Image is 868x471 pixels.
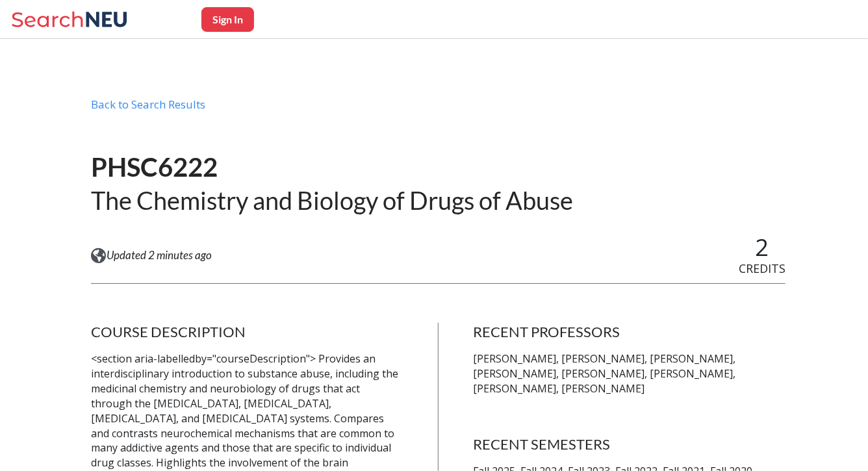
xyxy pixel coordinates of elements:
[473,351,785,396] p: [PERSON_NAME], [PERSON_NAME], [PERSON_NAME], [PERSON_NAME], [PERSON_NAME], [PERSON_NAME], [PERSON...
[201,7,254,32] button: Sign In
[473,323,785,341] h4: RECENT PROFESSORS
[91,97,785,122] div: Back to Search Results
[739,261,785,276] span: CREDITS
[473,435,785,453] h4: RECENT SEMESTERS
[91,323,403,341] h4: COURSE DESCRIPTION
[91,151,573,184] h1: PHSC6222
[107,248,212,262] span: Updated 2 minutes ago
[91,185,573,216] h2: The Chemistry and Biology of Drugs of Abuse
[755,231,769,263] span: 2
